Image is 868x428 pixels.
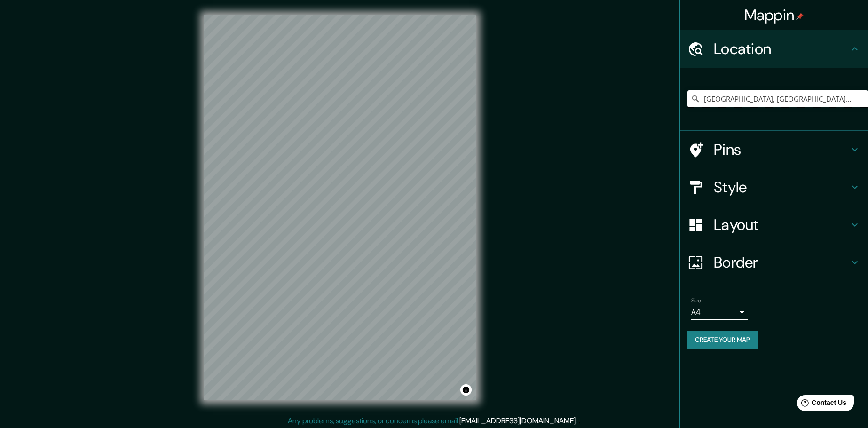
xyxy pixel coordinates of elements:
[288,415,577,427] p: Any problems, suggestions, or concerns please email .
[680,206,868,244] div: Layout
[204,15,476,400] canvas: Map
[691,297,701,305] label: Size
[680,131,868,168] div: Pins
[796,13,804,20] img: pin-icon.png
[687,90,868,107] input: Pick your city or area
[714,40,849,58] h4: Location
[578,415,580,427] div: .
[714,140,849,159] h4: Pins
[680,168,868,206] div: Style
[714,253,849,272] h4: Border
[784,391,858,418] iframe: Help widget launcher
[687,331,758,349] button: Create your map
[459,416,576,426] a: [EMAIL_ADDRESS][DOMAIN_NAME]
[714,215,849,234] h4: Layout
[714,178,849,197] h4: Style
[744,6,804,24] h4: Mappin
[691,305,748,320] div: A4
[680,30,868,68] div: Location
[460,384,472,396] button: Toggle attribution
[577,415,578,427] div: .
[680,244,868,281] div: Border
